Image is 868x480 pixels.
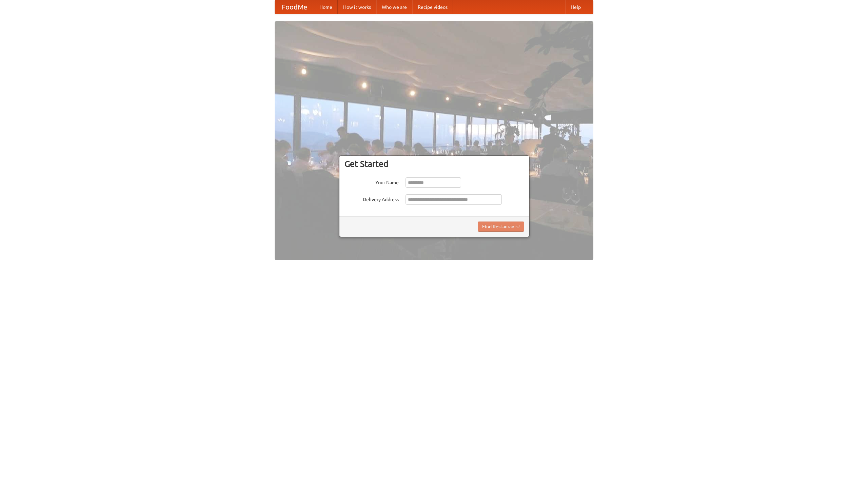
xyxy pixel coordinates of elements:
label: Your Name [344,177,399,186]
a: Help [565,0,586,14]
a: Home [314,0,338,14]
a: How it works [338,0,376,14]
label: Delivery Address [344,194,399,203]
h3: Get Started [344,159,524,169]
a: Who we are [376,0,412,14]
button: Find Restaurants! [478,222,524,232]
a: FoodMe [275,0,314,14]
a: Recipe videos [412,0,453,14]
